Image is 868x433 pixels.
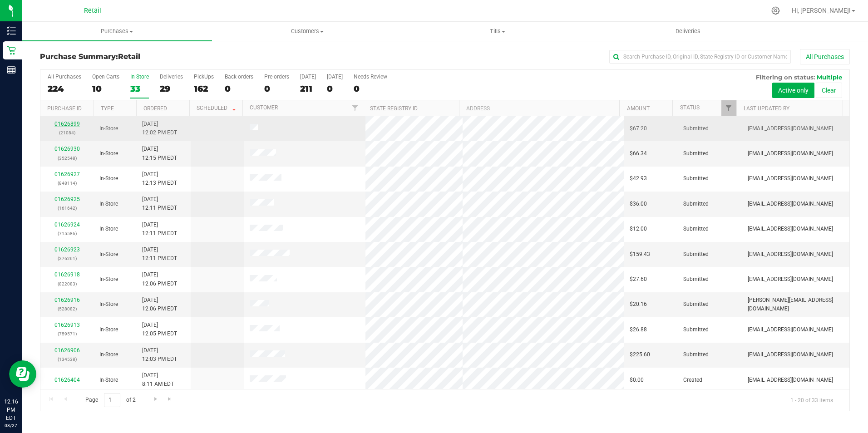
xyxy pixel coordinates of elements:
span: $67.20 [630,124,647,133]
p: (276261) [46,254,89,263]
a: 01626924 [54,221,80,228]
a: 01626899 [54,121,80,127]
div: Deliveries [160,74,183,80]
iframe: Resource center [9,360,36,388]
span: In-Store [99,250,118,259]
p: (21084) [46,128,89,137]
span: Filtering on status: [756,74,815,81]
a: Tills [403,22,593,41]
p: (848114) [46,179,89,187]
a: 01626404 [54,377,80,383]
button: Clear [816,83,842,98]
span: $42.93 [630,174,647,183]
a: Type [101,105,114,112]
div: 224 [48,84,81,94]
span: [DATE] 12:02 PM EDT [142,120,177,137]
div: 162 [194,84,214,94]
a: Go to the next page [149,393,162,405]
a: Purchase ID [47,105,82,112]
span: [DATE] 12:05 PM EDT [142,321,177,338]
div: In Store [130,74,149,80]
a: Filter [348,100,363,116]
span: In-Store [99,325,118,334]
span: $26.88 [630,325,647,334]
span: [DATE] 12:11 PM EDT [142,195,177,212]
span: $12.00 [630,225,647,233]
a: Filter [721,100,736,116]
th: Address [459,100,619,116]
span: $159.43 [630,250,650,259]
span: In-Store [99,225,118,233]
a: Status [680,104,700,111]
a: 01626913 [54,322,80,328]
span: Submitted [683,225,709,233]
span: Multiple [817,74,842,81]
inline-svg: Retail [7,46,16,55]
span: $225.60 [630,350,650,359]
p: (759571) [46,330,89,338]
div: All Purchases [48,74,81,80]
span: $0.00 [630,376,644,384]
inline-svg: Reports [7,65,16,74]
span: In-Store [99,275,118,284]
span: Hi, [PERSON_NAME]! [792,7,851,14]
span: [EMAIL_ADDRESS][DOMAIN_NAME] [748,350,833,359]
p: (715586) [46,229,89,238]
span: Created [683,376,702,384]
a: 01626925 [54,196,80,202]
div: Pre-orders [264,74,289,80]
button: Active only [772,83,814,98]
span: Submitted [683,275,709,284]
a: Customer [250,104,278,111]
span: Submitted [683,300,709,309]
span: In-Store [99,124,118,133]
span: [EMAIL_ADDRESS][DOMAIN_NAME] [748,124,833,133]
span: [DATE] 12:15 PM EDT [142,145,177,162]
a: 01626918 [54,271,80,278]
span: [DATE] 12:11 PM EDT [142,246,177,263]
span: In-Store [99,376,118,384]
div: [DATE] [300,74,316,80]
span: [DATE] 12:03 PM EDT [142,346,177,364]
div: 0 [225,84,253,94]
span: [EMAIL_ADDRESS][DOMAIN_NAME] [748,275,833,284]
span: Submitted [683,250,709,259]
span: Retail [118,52,140,61]
span: [PERSON_NAME][EMAIL_ADDRESS][DOMAIN_NAME] [748,296,844,313]
inline-svg: Inventory [7,26,16,35]
span: Retail [84,7,101,15]
div: 33 [130,84,149,94]
div: 211 [300,84,316,94]
a: 01626923 [54,246,80,253]
span: Submitted [683,350,709,359]
p: (528082) [46,305,89,313]
span: Deliveries [663,27,713,35]
span: [EMAIL_ADDRESS][DOMAIN_NAME] [748,200,833,208]
span: [EMAIL_ADDRESS][DOMAIN_NAME] [748,325,833,334]
span: [EMAIL_ADDRESS][DOMAIN_NAME] [748,149,833,158]
a: 01626927 [54,171,80,177]
div: 0 [327,84,343,94]
p: (822083) [46,280,89,288]
span: Customers [212,27,402,35]
p: (352548) [46,154,89,162]
a: Ordered [143,105,167,112]
a: Customers [212,22,402,41]
button: All Purchases [800,49,850,64]
p: (161642) [46,204,89,212]
div: PickUps [194,74,214,80]
div: 10 [92,84,119,94]
div: [DATE] [327,74,343,80]
input: Search Purchase ID, Original ID, State Registry ID or Customer Name... [609,50,791,64]
span: [DATE] 12:06 PM EDT [142,296,177,313]
span: Submitted [683,149,709,158]
span: [EMAIL_ADDRESS][DOMAIN_NAME] [748,174,833,183]
a: 01626906 [54,347,80,354]
a: Purchases [22,22,212,41]
h3: Purchase Summary: [40,53,310,61]
div: 29 [160,84,183,94]
span: In-Store [99,174,118,183]
div: Manage settings [770,6,781,15]
a: Deliveries [593,22,783,41]
span: $66.34 [630,149,647,158]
